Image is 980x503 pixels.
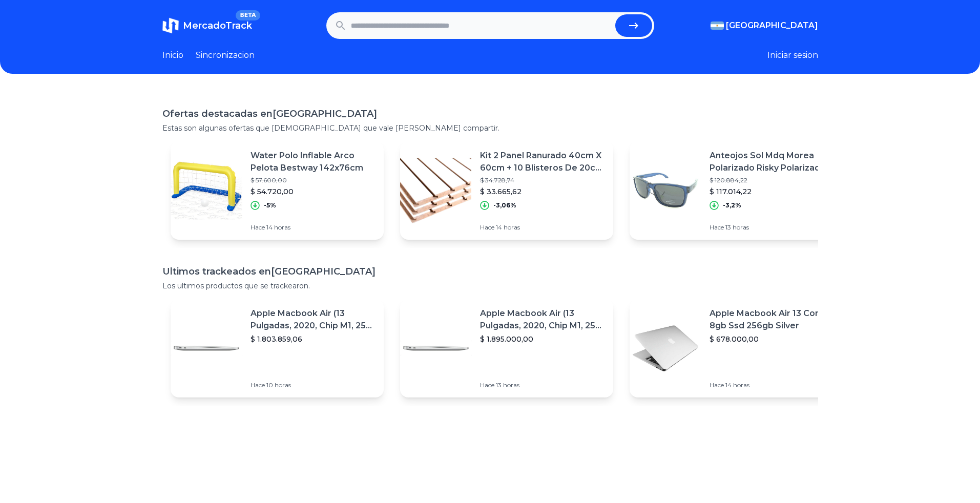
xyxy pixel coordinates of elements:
p: Kit 2 Panel Ranurado 40cm X 60cm + 10 Blisteros De 20cm 1era [480,150,605,174]
img: Featured image [400,312,472,384]
a: Sincronizacion [196,49,255,61]
p: Hace 13 horas [480,381,605,389]
p: Hace 14 horas [480,223,605,232]
img: Featured image [171,312,242,384]
p: $ 34.728,74 [480,176,605,184]
span: [GEOGRAPHIC_DATA] [726,19,818,32]
span: MercadoTrack [183,20,252,31]
h1: Ultimos trackeados en [GEOGRAPHIC_DATA] [162,264,818,279]
p: Hace 10 horas [251,381,376,389]
p: Estas son algunas ofertas que [DEMOGRAPHIC_DATA] que vale [PERSON_NAME] compartir. [162,123,818,133]
a: Featured imageApple Macbook Air (13 Pulgadas, 2020, Chip M1, 256 Gb De Ssd, 8 Gb De Ram) - Plata$... [171,299,384,397]
a: Featured imageWater Polo Inflable Arco Pelota Bestway 142x76cm$ 57.600,00$ 54.720,00-5%Hace 14 horas [171,141,384,240]
span: BETA [236,10,260,20]
button: Iniciar sesion [767,49,818,61]
p: $ 1.895.000,00 [480,334,605,344]
img: Featured image [171,155,242,226]
img: Featured image [400,155,472,226]
p: Anteojos Sol Mdq Morea Polarizado Risky Polarizado Espejado [710,150,835,174]
a: Inicio [162,49,183,61]
a: MercadoTrackBETA [162,17,252,34]
p: Hace 14 horas [710,381,835,389]
a: Featured imageAnteojos Sol Mdq Morea Polarizado Risky Polarizado Espejado$ 120.884,22$ 117.014,22... [630,141,843,240]
p: $ 120.884,22 [710,176,835,184]
img: Featured image [630,155,701,226]
p: Apple Macbook Air (13 Pulgadas, 2020, Chip M1, 256 Gb De Ssd, 8 Gb De Ram) - Plata [480,307,605,332]
p: Hace 14 horas [251,223,376,232]
h1: Ofertas destacadas en [GEOGRAPHIC_DATA] [162,107,818,121]
p: Los ultimos productos que se trackearon. [162,281,818,291]
img: Featured image [630,312,701,384]
p: Hace 13 horas [710,223,835,232]
a: Featured imageApple Macbook Air 13 Core I5 8gb Ssd 256gb Silver$ 678.000,00Hace 14 horas [630,299,843,397]
img: MercadoTrack [162,17,179,34]
p: $ 678.000,00 [710,334,835,344]
p: Water Polo Inflable Arco Pelota Bestway 142x76cm [251,150,376,174]
p: -3,06% [493,201,516,209]
p: -5% [264,201,276,209]
p: $ 1.803.859,06 [251,334,376,344]
img: Argentina [711,22,724,30]
p: Apple Macbook Air 13 Core I5 8gb Ssd 256gb Silver [710,307,835,332]
button: [GEOGRAPHIC_DATA] [711,19,818,32]
p: $ 57.600,00 [251,176,376,184]
p: $ 54.720,00 [251,186,376,197]
p: -3,2% [723,201,741,209]
p: $ 33.665,62 [480,186,605,197]
a: Featured imageKit 2 Panel Ranurado 40cm X 60cm + 10 Blisteros De 20cm 1era$ 34.728,74$ 33.665,62-... [400,141,613,240]
a: Featured imageApple Macbook Air (13 Pulgadas, 2020, Chip M1, 256 Gb De Ssd, 8 Gb De Ram) - Plata$... [400,299,613,397]
p: Apple Macbook Air (13 Pulgadas, 2020, Chip M1, 256 Gb De Ssd, 8 Gb De Ram) - Plata [251,307,376,332]
p: $ 117.014,22 [710,186,835,197]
